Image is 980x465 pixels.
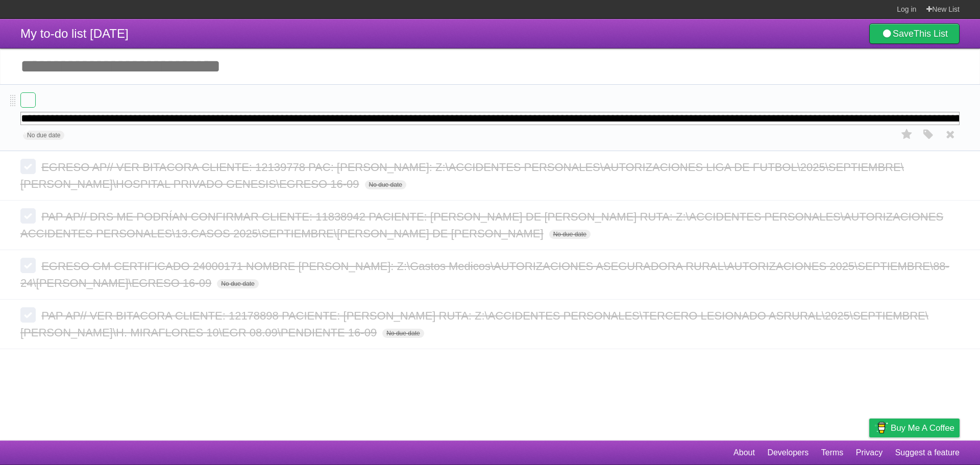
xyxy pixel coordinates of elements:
label: Done [20,92,36,108]
a: Buy me a coffee [869,419,960,437]
label: Done [20,208,36,224]
span: No due date [23,131,64,140]
a: Developers [767,443,808,462]
a: Terms [821,443,844,462]
span: No due date [549,230,591,239]
span: EGRESO GM CERTIFICADO 24000171 NOMBRE [PERSON_NAME]: Z:\Gastos Medicos\AUTORIZACIONES ASEGURADORA... [20,260,949,289]
label: Done [20,307,36,323]
label: Done [20,258,36,273]
label: Star task [897,126,917,143]
span: PAP AP// DRS ME PODRÍAN CONFIRMAR CLIENTE: 11838942 PACIENTE: [PERSON_NAME] DE [PERSON_NAME] RUTA... [20,210,943,240]
span: Buy me a coffee [891,419,954,437]
span: PAP AP// VER BITACORA CLIENTE: 12178898 PACIENTE: [PERSON_NAME] RUTA: Z:\ACCIDENTES PERSONALES\TE... [20,309,928,339]
a: About [733,443,755,462]
img: Buy me a coffee [874,419,888,436]
a: Suggest a feature [895,443,960,462]
label: Done [20,159,36,174]
a: SaveThis List [869,23,960,44]
span: No due date [365,180,406,189]
span: No due date [382,329,424,338]
b: This List [914,29,948,39]
span: EGRESO AP// VER BITACORA CLIENTE: 12139778 PAC: [PERSON_NAME]: Z:\ACCIDENTES PERSONALES\AUTORIZAC... [20,161,904,190]
a: Privacy [856,443,883,462]
span: No due date [217,279,258,288]
span: My to-do list [DATE] [20,27,129,40]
